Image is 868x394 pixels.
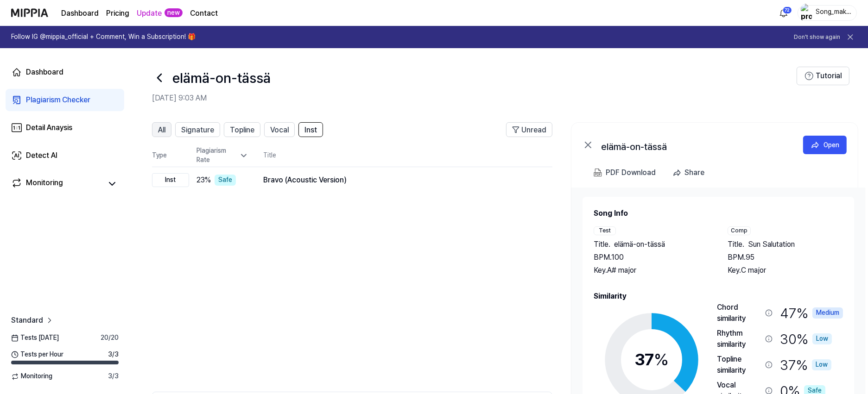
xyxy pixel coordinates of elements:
div: Song_maker_44 [815,7,851,18]
span: All [158,125,165,136]
a: Standard [11,315,54,326]
a: Plagiarism Checker [6,89,124,111]
div: Topline similarity [717,354,761,376]
button: All [152,122,171,137]
a: Contact [190,8,218,19]
span: Title . [594,239,610,250]
div: Open [824,140,839,150]
div: Bravo (Acoustic Version) [263,175,538,186]
button: profileSong_maker_44 [798,5,857,21]
div: elämä-on-tässä [601,139,786,150]
div: PDF Download [606,167,656,179]
div: 72 [783,6,792,14]
div: 37 [634,347,669,372]
div: Inst [152,173,189,187]
span: Topline [230,125,254,136]
div: Plagiarism Checker [26,94,90,106]
span: Monitoring [11,372,52,381]
a: Detail Anaysis [6,117,124,139]
div: Dashboard [26,67,63,78]
a: Dashboard [61,8,99,19]
a: Monitoring [11,177,102,190]
button: Pricing [106,8,129,19]
span: 3 / 3 [108,350,119,359]
button: 알림72 [776,6,791,20]
div: Safe [215,175,236,186]
h1: elämä-on-tässä [172,68,271,88]
div: Plagiarism Rate [196,146,248,164]
button: Tutorial [797,67,849,85]
a: Update [137,8,162,19]
button: Inst [298,122,323,137]
img: PDF Download [594,169,602,177]
button: Vocal [264,122,295,137]
span: 3 / 3 [108,372,119,381]
div: Low [812,359,831,370]
h1: Follow IG @mippia_official + Comment, Win a Subscription! 🎁 [11,32,196,42]
div: Rhythm similarity [717,328,761,350]
button: Signature [175,122,220,137]
div: Chord similarity [717,302,761,324]
div: Low [812,333,832,344]
span: 20 / 20 [101,333,119,343]
div: Monitoring [26,177,63,190]
a: Detect AI [6,144,124,167]
div: Key. C major [728,265,843,276]
span: Signature [181,125,214,136]
div: Share [684,167,704,179]
div: 47 % [780,302,843,324]
img: 알림 [778,7,789,19]
div: Key. A# major [594,265,709,276]
button: Topline [224,122,260,137]
button: Unread [506,122,552,137]
h2: [DATE] 9:03 AM [152,93,797,104]
span: Inst [304,125,317,136]
div: Comp [728,226,751,235]
button: Open [803,136,847,154]
span: 23 % [196,175,211,186]
button: PDF Download [592,163,658,182]
span: Vocal [270,125,289,136]
div: Test [594,226,616,235]
h2: Similarity [594,291,843,302]
div: 30 % [780,328,832,350]
th: Title [263,144,552,167]
th: Type [152,144,189,167]
img: profile [801,4,812,22]
span: % [654,350,669,369]
span: Title . [728,239,744,250]
div: Detail Anaysis [26,122,72,133]
h2: Song Info [594,208,843,219]
div: new [165,8,183,18]
span: elämä-on-tässä [614,239,665,250]
button: Share [669,163,712,182]
span: Sun Salutation [748,239,795,250]
a: Dashboard [6,61,124,83]
div: BPM. 95 [728,252,843,263]
div: Medium [812,307,843,319]
div: 37 % [780,354,831,376]
div: Detect AI [26,150,57,161]
span: Standard [11,315,43,326]
span: Tests [DATE] [11,333,59,343]
span: Tests per Hour [11,350,63,359]
button: Don't show again [794,33,840,41]
div: BPM. 100 [594,252,709,263]
span: Unread [521,125,546,136]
